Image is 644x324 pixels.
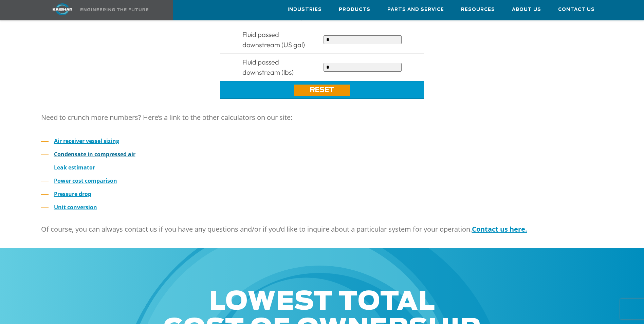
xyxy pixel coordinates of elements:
span: Products [339,6,370,14]
a: About Us [512,0,541,19]
span: Fluid passed downstream (US gal) [242,30,305,49]
a: Unit conversion [54,203,97,211]
a: Industries [288,0,322,19]
a: Pressure drop [54,190,91,198]
p: Need to crunch more numbers? Here’s a link to the other calculators on our site: [41,111,603,124]
img: Engineering the future [80,8,148,11]
a: Contact Us [558,0,595,19]
a: Condensate in compressed air [54,150,135,158]
a: Leak estimator [54,164,95,171]
span: Industries [288,6,322,14]
span: Fluid passed downstream (lbs) [242,58,294,76]
p: Of course, you can always contact us if you have any questions and/or if you’d like to inquire ab... [41,222,603,236]
span: Resources [461,6,495,14]
a: Products [339,0,370,19]
a: Air receiver vessel sizing [54,137,119,145]
a: Contact us here. [472,224,527,234]
a: Parts and Service [387,0,444,19]
img: kaishan logo [37,3,88,15]
span: Parts and Service [387,6,444,14]
span: About Us [512,6,541,14]
a: Reset [294,85,350,96]
a: Power cost comparison [54,177,117,184]
a: Resources [461,0,495,19]
span: Contact Us [558,6,595,14]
